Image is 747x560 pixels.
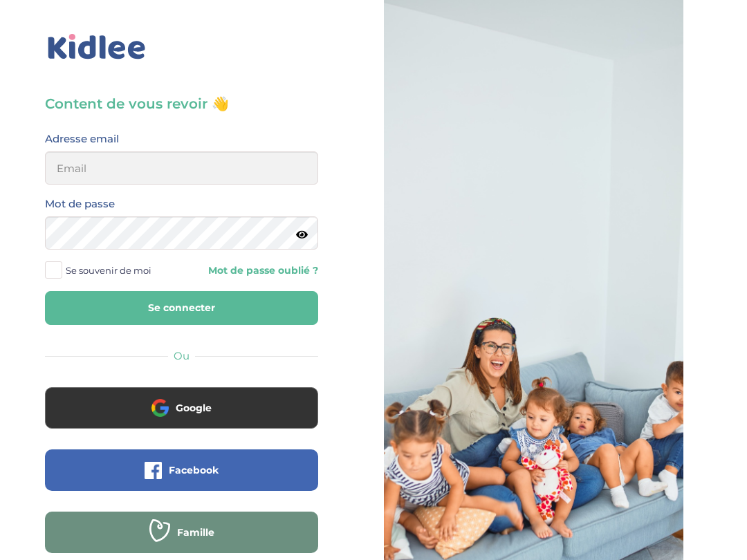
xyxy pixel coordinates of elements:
[176,401,212,415] span: Google
[45,535,318,548] a: Famille
[45,31,149,63] img: logo_kidlee_bleu
[45,387,318,429] button: Google
[45,512,318,553] button: Famille
[45,449,318,491] button: Facebook
[45,195,115,213] label: Mot de passe
[45,473,318,486] a: Facebook
[66,261,151,279] span: Se souvenir de moi
[174,349,190,362] span: Ou
[45,291,318,325] button: Se connecter
[45,151,318,185] input: Email
[151,399,169,416] img: google.png
[45,94,318,113] h3: Content de vous revoir 👋
[177,525,214,539] span: Famille
[169,463,219,477] span: Facebook
[192,264,319,277] a: Mot de passe oublié ?
[45,130,119,148] label: Adresse email
[145,462,162,479] img: facebook.png
[45,411,318,424] a: Google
